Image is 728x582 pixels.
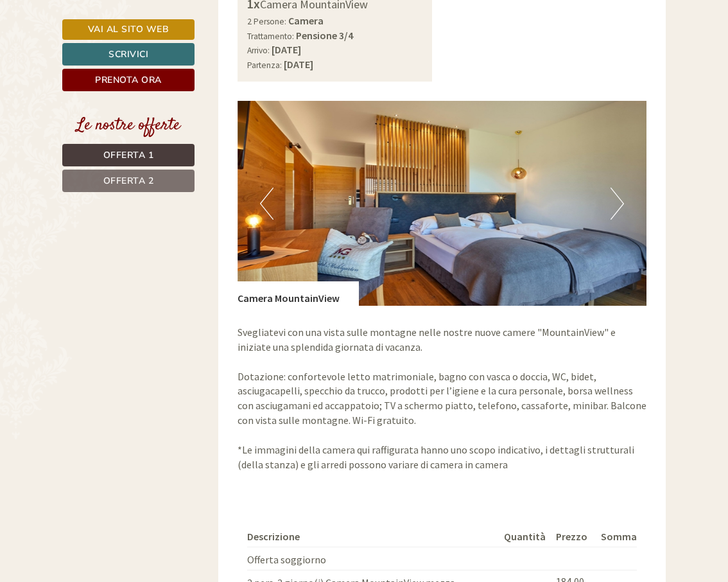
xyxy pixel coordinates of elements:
b: [DATE] [284,58,313,71]
a: Scrivici [62,43,195,66]
td: Offerta soggiorno [247,547,499,570]
div: [DATE] [182,10,228,31]
th: Prezzo [551,527,596,547]
small: 11:23 [19,62,189,71]
div: Le nostre offerte [62,114,195,137]
a: Prenota ora [62,69,195,91]
th: Descrizione [247,527,499,547]
button: Previous [260,188,273,220]
b: [DATE] [272,43,301,56]
span: Offerta 2 [103,175,154,187]
small: Arrivo: [247,45,270,56]
img: image [238,101,647,306]
p: Svegliatevi con una vista sulle montagne nelle nostre nuove camere "MountainView" e iniziate una ... [238,325,647,472]
div: Camera MountainView [238,281,359,306]
small: 2 Persone: [247,16,286,27]
div: Buon giorno, come possiamo aiutarla? [10,35,195,74]
th: Somma [596,527,637,547]
a: Vai al sito web [62,19,195,40]
small: Partenza: [247,60,282,71]
th: Quantità [499,527,551,547]
button: Next [611,188,624,220]
b: Pensione 3/4 [296,29,353,42]
button: Invia [344,339,410,361]
div: [GEOGRAPHIC_DATA] [19,37,189,48]
small: Trattamento: [247,31,294,42]
b: Camera [288,14,324,27]
span: Offerta 1 [103,149,154,161]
